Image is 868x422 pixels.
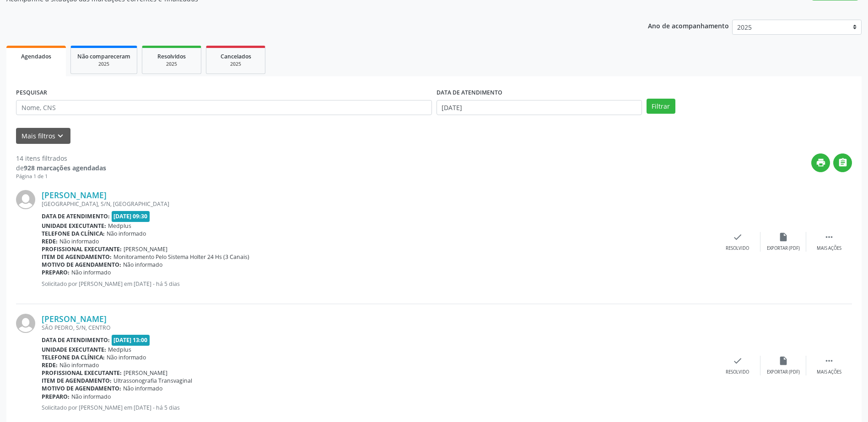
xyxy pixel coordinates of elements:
span: Medplus [108,346,131,353]
a: [PERSON_NAME] [42,314,107,324]
span: [PERSON_NAME] [124,369,167,377]
i:  [838,158,848,168]
span: Ultrassonografia Transvaginal [113,377,192,385]
div: Exportar (PDF) [767,369,800,375]
label: PESQUISAR [16,86,47,100]
div: 2025 [213,61,259,68]
div: Resolvido [726,245,749,252]
i: check [733,356,743,366]
i: print [816,158,826,168]
i:  [824,356,834,366]
span: Não informado [123,261,162,269]
span: Resolvidos [157,53,186,60]
div: [GEOGRAPHIC_DATA], S/N, [GEOGRAPHIC_DATA] [42,200,715,208]
b: Data de atendimento: [42,336,110,344]
b: Telefone da clínica: [42,353,105,361]
span: Não informado [71,269,111,276]
span: Não informado [59,237,99,245]
span: [DATE] 13:00 [112,335,150,345]
b: Item de agendamento: [42,253,112,261]
span: Agendados [21,53,51,60]
div: Exportar (PDF) [767,245,800,252]
div: Página 1 de 1 [16,173,106,180]
div: 14 itens filtrados [16,153,106,163]
span: [PERSON_NAME] [124,245,167,253]
div: 2025 [77,61,130,68]
span: Cancelados [221,53,251,60]
i:  [824,232,834,242]
b: Item de agendamento: [42,377,112,385]
span: Medplus [108,222,131,230]
b: Preparo: [42,269,70,276]
span: [DATE] 09:30 [112,211,150,222]
b: Telefone da clínica: [42,230,105,237]
button:  [833,153,852,172]
span: Não informado [71,393,111,401]
div: Mais ações [817,369,841,375]
p: Solicitado por [PERSON_NAME] em [DATE] - há 5 dias [42,280,715,288]
span: Não informado [59,361,99,369]
strong: 928 marcações agendadas [24,164,106,172]
input: Selecione um intervalo [437,100,642,116]
b: Unidade executante: [42,346,106,353]
i: keyboard_arrow_down [55,131,65,141]
button: print [811,153,830,172]
div: 2025 [149,61,194,68]
a: [PERSON_NAME] [42,190,107,200]
i: insert_drive_file [778,232,788,242]
img: img [16,314,35,333]
b: Profissional executante: [42,369,122,377]
div: Mais ações [817,245,841,252]
span: Não informado [107,353,146,361]
b: Motivo de agendamento: [42,261,121,269]
input: Nome, CNS [16,100,432,116]
span: Não compareceram [77,53,130,60]
div: SÃO PEDRO, S/N, CENTRO [42,324,715,332]
i: insert_drive_file [778,356,788,366]
b: Profissional executante: [42,245,122,253]
img: img [16,190,35,209]
b: Preparo: [42,393,70,401]
i: check [733,232,743,242]
label: DATA DE ATENDIMENTO [437,86,502,100]
b: Unidade executante: [42,222,106,230]
div: Resolvido [726,369,749,375]
b: Rede: [42,361,58,369]
p: Solicitado por [PERSON_NAME] em [DATE] - há 5 dias [42,404,715,411]
b: Rede: [42,237,58,245]
span: Monitoramento Pelo Sistema Holter 24 Hs (3 Canais) [113,253,249,261]
div: de [16,163,106,173]
button: Filtrar [647,99,675,114]
b: Motivo de agendamento: [42,385,121,392]
p: Ano de acompanhamento [648,20,729,31]
button: Mais filtroskeyboard_arrow_down [16,128,70,144]
b: Data de atendimento: [42,212,110,220]
span: Não informado [107,230,146,237]
span: Não informado [123,385,162,392]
